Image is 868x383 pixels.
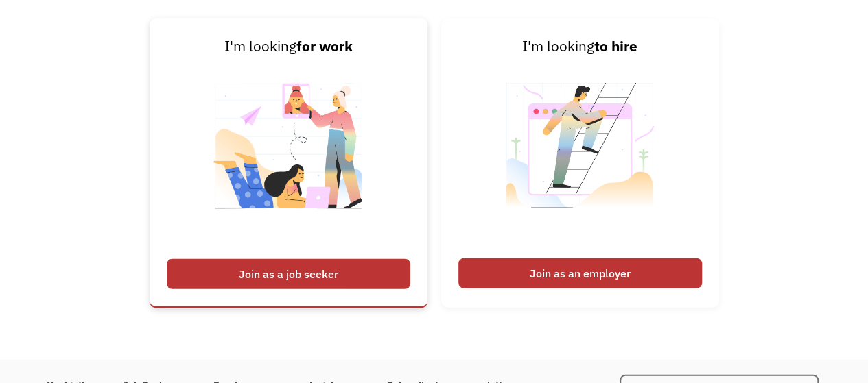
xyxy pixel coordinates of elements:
[167,36,410,58] div: I'm looking
[441,18,719,308] a: I'm lookingto hireJoin as an employer
[150,18,427,308] a: I'm lookingfor workJoin as a job seeker
[458,36,702,58] div: I'm looking
[167,259,410,289] div: Join as a job seeker
[296,37,353,55] strong: for work
[458,258,702,288] div: Join as an employer
[594,37,637,55] strong: to hire
[203,58,374,251] img: Chronically Capable Personalized Job Matching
